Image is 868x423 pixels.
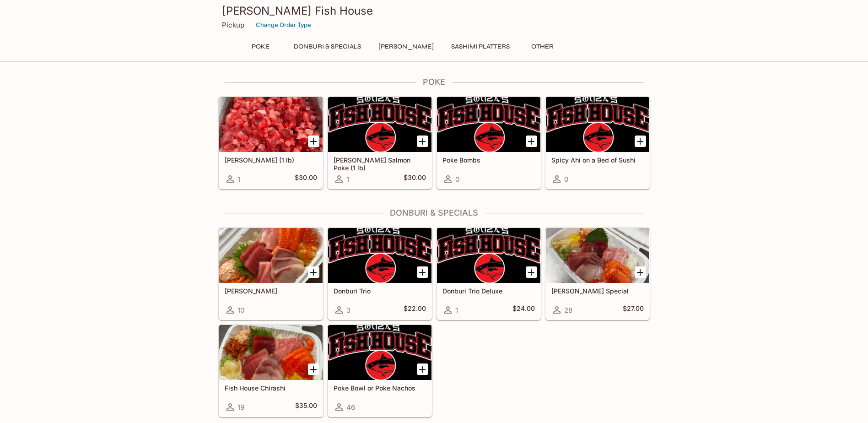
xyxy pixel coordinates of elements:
[218,208,650,218] h4: Donburi & Specials
[417,266,428,278] button: Add Donburi Trio
[417,363,428,375] button: Add Poke Bowl or Poke Nachos
[526,266,537,278] button: Add Donburi Trio Deluxe
[328,325,431,380] div: Poke Bowl or Poke Nachos
[334,287,426,295] h5: Donburi Trio
[295,174,317,184] h5: $30.00
[417,136,428,147] button: Add Ora King Salmon Poke (1 lb)
[446,40,515,53] button: Sashimi Platters
[442,156,535,164] h5: Poke Bombs
[237,175,240,184] span: 1
[546,97,649,152] div: Spicy Ahi on a Bed of Sushi
[526,136,537,147] button: Add Poke Bombs
[219,228,323,283] div: Sashimi Donburis
[225,156,317,164] h5: [PERSON_NAME] (1 lb)
[222,21,244,29] p: Pickup
[219,97,323,189] a: [PERSON_NAME] (1 lb)1$30.00
[437,228,540,283] div: Donburi Trio Deluxe
[252,18,315,32] button: Change Order Type
[328,325,432,417] a: Poke Bowl or Poke Nachos46
[442,287,535,295] h5: Donburi Trio Deluxe
[225,384,317,392] h5: Fish House Chirashi
[219,228,323,320] a: [PERSON_NAME]10
[240,40,281,53] button: Poke
[437,97,540,152] div: Poke Bombs
[334,156,426,171] h5: [PERSON_NAME] Salmon Poke (1 lb)
[404,304,426,315] h5: $22.00
[328,97,431,152] div: Ora King Salmon Poke (1 lb)
[219,325,323,417] a: Fish House Chirashi19$35.00
[328,228,432,320] a: Donburi Trio3$22.00
[522,40,563,53] button: Other
[237,403,244,412] span: 19
[219,97,323,152] div: Ahi Poke (1 lb)
[222,4,647,18] h3: [PERSON_NAME] Fish House
[635,136,646,147] button: Add Spicy Ahi on a Bed of Sushi
[334,384,426,392] h5: Poke Bowl or Poke Nachos
[308,266,319,278] button: Add Sashimi Donburis
[308,363,319,375] button: Add Fish House Chirashi
[328,97,432,189] a: [PERSON_NAME] Salmon Poke (1 lb)1$30.00
[546,228,649,283] div: Souza Special
[564,306,572,315] span: 28
[225,287,317,295] h5: [PERSON_NAME]
[545,228,650,320] a: [PERSON_NAME] Special28$27.00
[295,401,317,412] h5: $35.00
[437,97,541,189] a: Poke Bombs0
[308,136,319,147] button: Add Ahi Poke (1 lb)
[437,228,541,320] a: Donburi Trio Deluxe1$24.00
[289,40,366,53] button: Donburi & Specials
[512,304,535,315] h5: $24.00
[551,156,644,164] h5: Spicy Ahi on a Bed of Sushi
[455,175,459,184] span: 0
[346,175,349,184] span: 1
[455,306,458,315] span: 1
[218,77,650,87] h4: Poke
[551,287,644,295] h5: [PERSON_NAME] Special
[545,97,650,189] a: Spicy Ahi on a Bed of Sushi0
[219,325,323,380] div: Fish House Chirashi
[623,304,644,315] h5: $27.00
[346,403,355,412] span: 46
[346,306,350,315] span: 3
[237,306,244,315] span: 10
[328,228,431,283] div: Donburi Trio
[564,175,568,184] span: 0
[635,266,646,278] button: Add Souza Special
[404,174,426,184] h5: $30.00
[373,40,439,53] button: [PERSON_NAME]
